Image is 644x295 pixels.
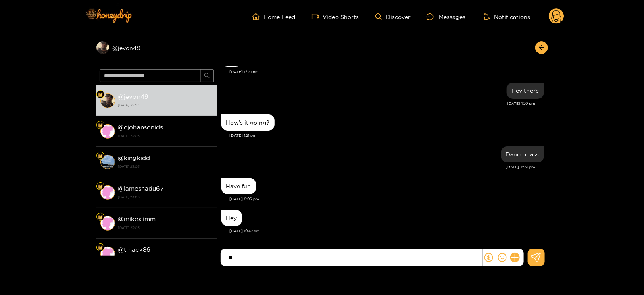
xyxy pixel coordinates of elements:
strong: @ cjohansonids [118,124,163,131]
div: @jevon49 [96,41,217,54]
button: arrow-left [535,41,548,54]
span: home [252,13,264,20]
img: Fan Level [98,123,103,128]
div: Sep. 22, 1:20 pm [507,83,544,99]
img: conversation [100,216,115,231]
strong: @ jameshadu67 [118,185,164,192]
div: [DATE] 12:31 pm [230,69,544,75]
div: Hey [226,215,237,221]
strong: [DATE] 23:03 [118,193,213,201]
div: Have fun [226,183,251,189]
div: [DATE] 10:47 am [230,228,544,234]
a: Video Shorts [312,13,359,20]
button: search [201,69,214,82]
strong: [DATE] 23:03 [118,163,213,170]
span: smile [498,253,507,262]
img: conversation [100,247,115,261]
img: conversation [100,124,115,139]
img: Fan Level [98,245,103,250]
a: Discover [375,13,411,20]
div: Sep. 22, 1:21 pm [221,114,275,131]
div: Sep. 22, 7:59 pm [501,146,544,162]
strong: [DATE] 23:03 [118,224,213,231]
button: dollar [483,251,495,264]
span: arrow-left [538,44,544,51]
img: Fan Level [98,154,103,158]
div: How’s it going? [226,119,270,126]
img: conversation [100,185,115,200]
div: Hey there [512,87,539,94]
strong: [DATE] 10:47 [118,102,213,109]
div: [DATE] 7:59 pm [221,164,536,170]
div: Dance class [506,151,539,158]
span: dollar [484,253,493,262]
div: [DATE] 1:21 pm [230,133,544,138]
strong: [DATE] 23:03 [118,255,213,262]
div: Sep. 22, 8:06 pm [221,178,256,194]
span: search [204,73,210,79]
strong: @ mikeslimm [118,216,156,222]
strong: @ tmack86 [118,246,151,253]
img: Fan Level [98,184,103,189]
div: Sep. 23, 10:47 am [221,210,242,226]
div: Messages [427,12,465,21]
div: [DATE] 8:06 pm [230,196,544,202]
img: Fan Level [98,92,103,97]
img: conversation [100,93,115,108]
a: Home Feed [252,13,296,20]
span: video-camera [312,13,323,20]
button: Notifications [481,12,533,21]
img: Fan Level [98,215,103,220]
strong: @ jevon49 [118,93,149,100]
img: conversation [100,155,115,169]
strong: @ kingkidd [118,154,150,161]
strong: [DATE] 23:03 [118,132,213,139]
div: [DATE] 1:20 pm [221,101,536,106]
